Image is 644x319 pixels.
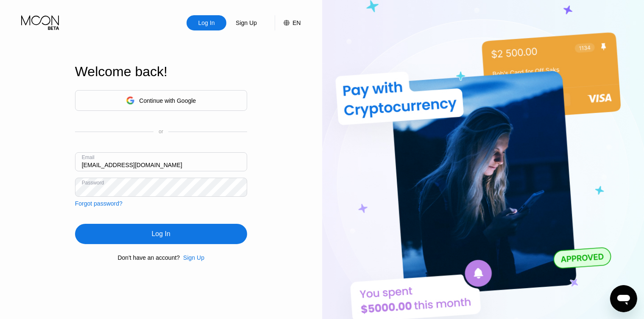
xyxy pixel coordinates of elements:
[183,254,204,261] div: Sign Up
[82,180,104,186] div: Password
[293,19,301,26] div: EN
[139,97,196,104] div: Continue with Google
[610,285,637,312] iframe: Button to launch messaging window
[75,200,123,207] div: Forgot password?
[275,15,301,30] div: EN
[75,90,247,111] div: Continue with Google
[180,254,204,261] div: Sign Up
[187,15,226,30] div: Log In
[75,224,247,244] div: Log In
[235,19,258,27] div: Sign Up
[198,19,216,27] div: Log In
[75,64,247,80] div: Welcome back!
[152,230,170,238] div: Log In
[159,129,163,135] div: or
[118,254,180,261] div: Don't have an account?
[226,15,266,30] div: Sign Up
[82,154,95,160] div: Email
